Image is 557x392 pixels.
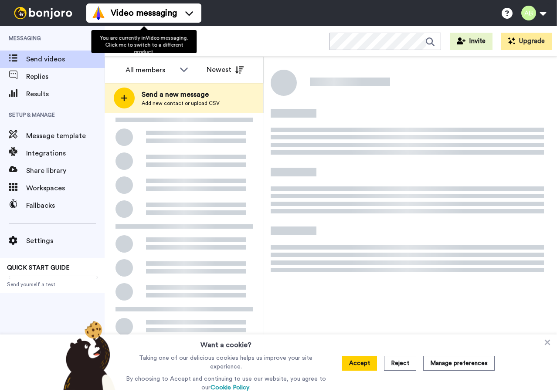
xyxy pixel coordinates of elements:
div: All members [126,65,175,75]
img: bj-logo-header-white.svg [10,7,76,19]
span: Replies [26,71,105,82]
button: Manage preferences [423,356,495,371]
a: Cookie Policy [211,385,249,391]
span: Fallbacks [26,200,105,211]
span: Add new contact or upload CSV [142,100,220,107]
span: Send a new message [142,89,220,100]
span: Share library [26,166,105,176]
p: Taking one of our delicious cookies helps us improve your site experience. [124,354,328,371]
span: Workspaces [26,183,105,193]
h3: Want a cookie? [200,335,251,350]
button: Invite [450,33,492,50]
span: QUICK START GUIDE [7,265,70,271]
button: Upgrade [501,33,552,50]
span: You are currently in Video messaging . Click me to switch to a different product. [100,35,188,54]
button: Accept [342,356,377,371]
span: Message template [26,131,105,141]
button: Newest [200,61,250,78]
span: Send yourself a test [7,281,98,288]
button: Reject [384,356,416,371]
span: Results [26,89,105,99]
img: bear-with-cookie.png [55,321,120,390]
span: Integrations [26,148,105,159]
span: Settings [26,236,105,246]
span: Send videos [26,54,105,64]
img: vm-color.svg [92,6,105,20]
p: By choosing to Accept and continuing to use our website, you agree to our . [124,375,328,392]
span: Video messaging [111,7,177,19]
